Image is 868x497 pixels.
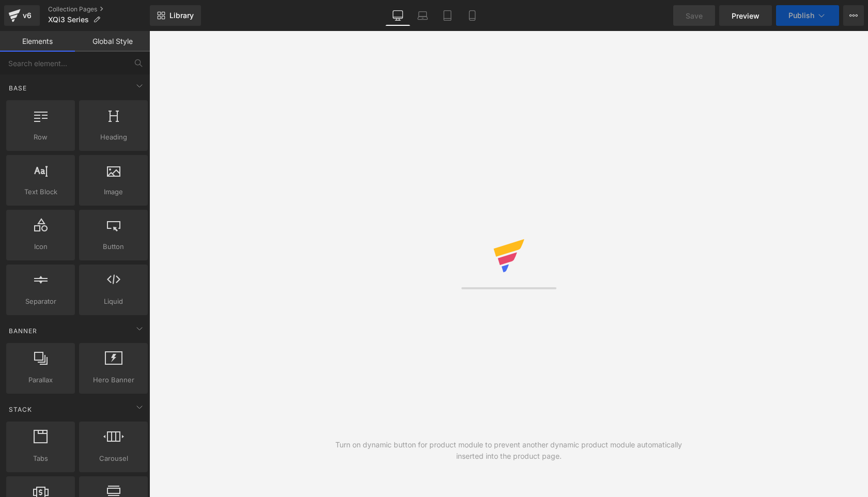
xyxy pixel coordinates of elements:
span: Parallax [9,375,72,385]
button: More [843,5,864,26]
span: Text Block [9,187,72,197]
a: Global Style [75,31,150,52]
span: Heading [82,132,145,143]
span: Row [9,132,72,143]
span: XQi3 Series [48,15,89,24]
a: v6 [4,5,40,26]
span: Preview [732,10,760,21]
span: Library [169,11,194,20]
a: Laptop [410,5,435,26]
span: Icon [9,241,72,252]
span: Base [8,83,28,93]
span: Button [82,241,145,252]
div: Turn on dynamic button for product module to prevent another dynamic product module automatically... [329,439,689,462]
span: Stack [8,405,33,414]
div: v6 [21,9,34,22]
span: Banner [8,326,38,336]
a: Tablet [435,5,460,26]
span: Carousel [82,453,145,464]
a: Preview [719,5,772,26]
span: Separator [9,296,72,307]
span: Liquid [82,296,145,307]
button: Publish [776,5,839,26]
span: Publish [788,11,814,20]
a: Collection Pages [48,5,150,13]
a: Mobile [460,5,485,26]
span: Image [82,187,145,197]
a: New Library [150,5,201,26]
a: Desktop [385,5,410,26]
span: Tabs [9,453,72,464]
span: Save [686,10,703,21]
span: Hero Banner [82,375,145,385]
